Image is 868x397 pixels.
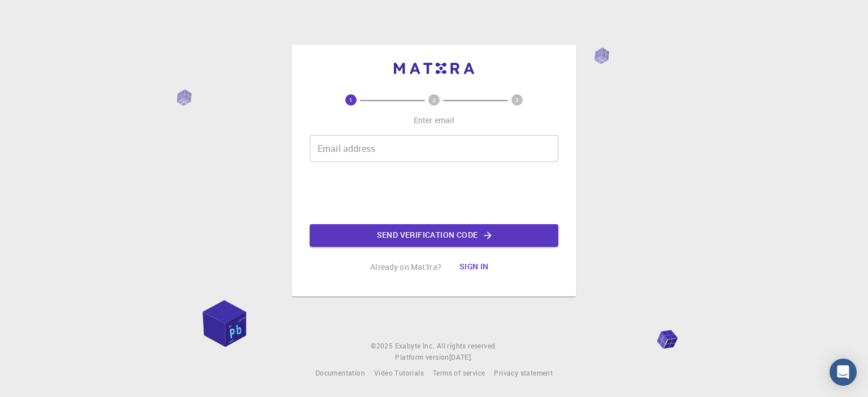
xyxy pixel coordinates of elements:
[449,352,473,363] a: [DATE].
[395,341,435,350] span: Exabyte Inc.
[830,359,857,386] div: Open Intercom Messenger
[515,96,519,104] text: 3
[433,368,485,379] a: Terms of service
[433,368,485,377] span: Terms of service
[437,341,497,352] span: All rights reserved.
[349,96,353,104] text: 1
[449,352,473,361] span: [DATE] .
[494,368,553,377] span: Privacy statement
[395,341,435,352] a: Exabyte Inc.
[432,96,436,104] text: 2
[395,352,449,363] span: Platform version
[370,261,441,273] p: Already on Mat3ra?
[494,368,553,379] a: Privacy statement
[315,368,365,379] a: Documentation
[371,341,394,352] span: © 2025
[310,224,558,247] button: Send verification code
[414,115,455,126] p: Enter email
[374,368,424,377] span: Video Tutorials
[348,171,520,215] iframe: reCAPTCHA
[450,256,498,278] button: Sign in
[315,368,365,377] span: Documentation
[374,368,424,379] a: Video Tutorials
